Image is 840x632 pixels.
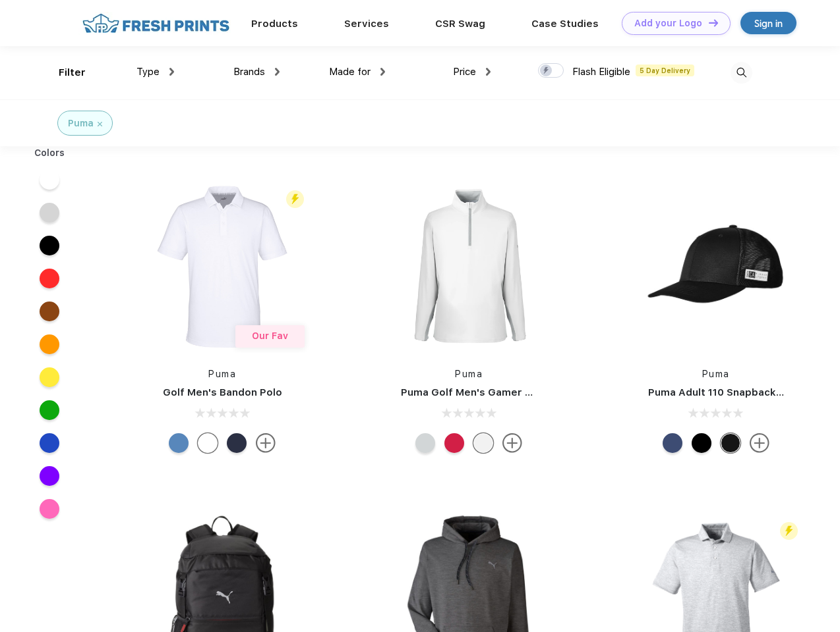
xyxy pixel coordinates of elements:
[381,179,556,354] img: func=resize&h=266
[415,433,435,453] div: High Rise
[628,179,804,354] img: func=resize&h=266
[169,68,174,76] img: dropdown.png
[636,65,694,76] span: 5 Day Delivery
[435,18,485,30] a: CSR Swag
[731,62,752,84] img: desktop_search.svg
[252,330,288,341] span: Our Fav
[455,369,483,379] a: Puma
[721,433,740,453] div: Pma Blk with Pma Blk
[473,433,493,453] div: Bright White
[198,433,218,453] div: Bright White
[380,68,385,76] img: dropdown.png
[709,19,718,26] img: DT
[486,68,491,76] img: dropdown.png
[24,146,75,160] div: Colors
[163,386,282,398] a: Golf Men's Bandon Polo
[329,66,371,78] span: Made for
[401,386,609,398] a: Puma Golf Men's Gamer Golf Quarter-Zip
[634,18,702,29] div: Add your Logo
[98,122,102,126] img: filter_cancel.svg
[453,66,476,78] span: Price
[754,16,783,31] div: Sign in
[68,117,94,130] div: Puma
[59,65,86,80] div: Filter
[136,66,160,78] span: Type
[135,179,310,354] img: func=resize&h=266
[169,433,189,453] div: Lake Blue
[780,522,798,540] img: flash_active_toggle.svg
[572,66,630,78] span: Flash Eligible
[275,68,280,76] img: dropdown.png
[78,12,233,35] img: fo%20logo%202.webp
[344,18,389,30] a: Services
[750,433,769,453] img: more.svg
[663,433,682,453] div: Peacoat Qut Shd
[251,18,298,30] a: Products
[233,66,265,78] span: Brands
[444,433,464,453] div: Ski Patrol
[740,12,796,34] a: Sign in
[208,369,236,379] a: Puma
[702,369,730,379] a: Puma
[256,433,276,453] img: more.svg
[502,433,522,453] img: more.svg
[692,433,711,453] div: Pma Blk Pma Blk
[227,433,247,453] div: Navy Blazer
[286,190,304,208] img: flash_active_toggle.svg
